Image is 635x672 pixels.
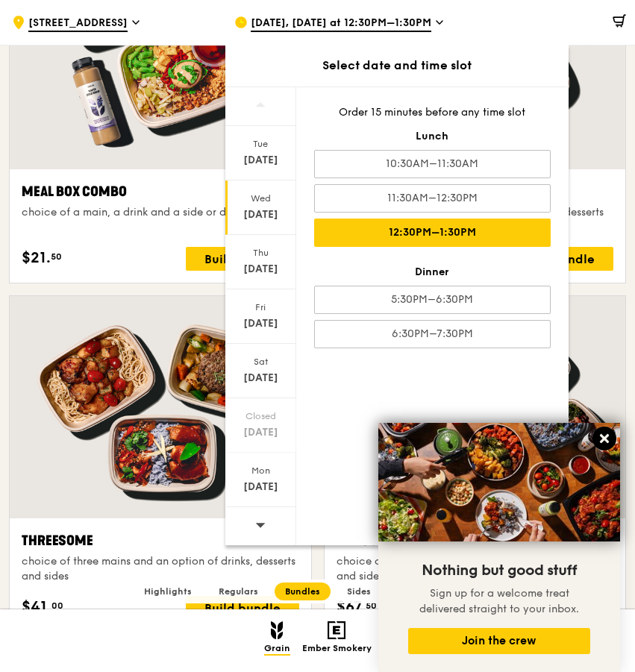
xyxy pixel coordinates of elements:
span: $41. [22,596,51,618]
div: Threesome [22,530,299,551]
div: Meal Box Combo [22,181,299,202]
div: Build bundle [186,247,299,271]
div: 5:30PM–6:30PM [314,286,551,314]
span: 50 [366,600,377,612]
div: Select date and time slot [225,57,569,75]
div: Tue [228,138,294,150]
div: Fri [228,301,294,313]
span: Ember Smokery [302,643,372,656]
span: $67. [337,596,366,618]
div: [DATE] [228,371,294,386]
button: Join the crew [408,628,590,654]
div: choice of a main, a drink and a side or dessert [22,205,299,220]
div: choice of five mains and an option of drinks, desserts and sides [337,554,614,584]
div: Sat [228,356,294,368]
div: Build bundle [186,596,299,620]
div: 11:30AM–12:30PM [314,184,551,213]
div: [DATE] [228,262,294,277]
button: Close [592,427,616,450]
div: Thu [228,247,294,259]
span: 50 [51,251,62,263]
span: [STREET_ADDRESS] [28,16,128,32]
div: Wed [228,192,294,204]
span: Sign up for a welcome treat delivered straight to your inbox. [419,587,579,615]
div: Mon [228,465,294,477]
div: [DATE] [228,480,294,494]
div: [DATE] [228,425,294,440]
div: Lunch [314,129,551,144]
img: DSC07876-Edit02-Large.jpeg [378,423,620,541]
div: [DATE] [228,153,294,168]
div: Closed [228,410,294,422]
div: choice of three mains and an option of drinks, desserts and sides [22,554,299,584]
span: [DATE], [DATE] at 12:30PM–1:30PM [251,16,431,32]
div: 10:30AM–11:30AM [314,150,551,178]
img: Grain mobile logo [271,621,284,639]
div: [DATE] [228,207,294,222]
span: Grain [264,643,290,656]
span: $21. [22,247,51,269]
div: [DATE] [228,316,294,331]
img: Ember Smokery mobile logo [328,621,345,639]
span: Nothing but good stuff [422,562,577,580]
div: 6:30PM–7:30PM [314,320,551,348]
div: 12:30PM–1:30PM [314,219,551,247]
span: 00 [51,600,63,612]
div: Order 15 minutes before any time slot [314,105,551,120]
div: Dinner [314,265,551,280]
